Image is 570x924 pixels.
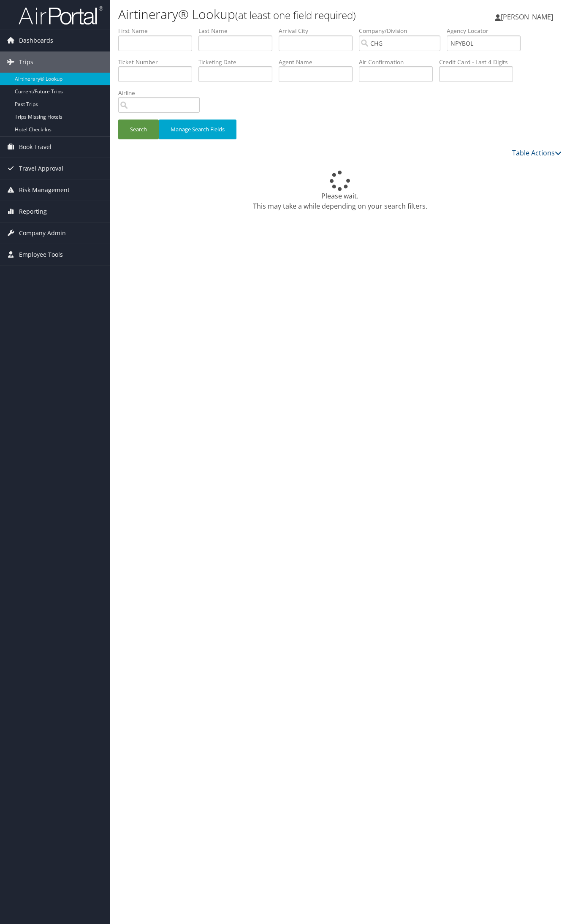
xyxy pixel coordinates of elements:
[279,58,359,66] label: Agent Name
[447,27,527,35] label: Agency Locator
[198,27,279,35] label: Last Name
[235,8,356,22] small: (at least one field required)
[118,27,198,35] label: First Name
[198,58,279,66] label: Ticketing Date
[19,201,47,222] span: Reporting
[118,58,198,66] label: Ticket Number
[19,223,66,244] span: Company Admin
[118,120,159,139] button: Search
[19,179,70,201] span: Risk Management
[19,136,52,158] span: Book Travel
[359,58,439,66] label: Air Confirmation
[118,5,414,23] h1: Airtinerary® Lookup
[159,120,236,139] button: Manage Search Fields
[19,158,63,179] span: Travel Approval
[19,30,53,51] span: Dashboards
[359,27,447,35] label: Company/Division
[19,5,103,25] img: airportal-logo.png
[279,27,359,35] label: Arrival City
[118,89,206,97] label: Airline
[118,171,562,211] div: Please wait. This may take a while depending on your search filters.
[501,12,553,22] span: [PERSON_NAME]
[495,4,562,30] a: [PERSON_NAME]
[19,244,63,265] span: Employee Tools
[19,52,33,73] span: Trips
[512,148,562,158] a: Table Actions
[439,58,519,66] label: Credit Card - Last 4 Digits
